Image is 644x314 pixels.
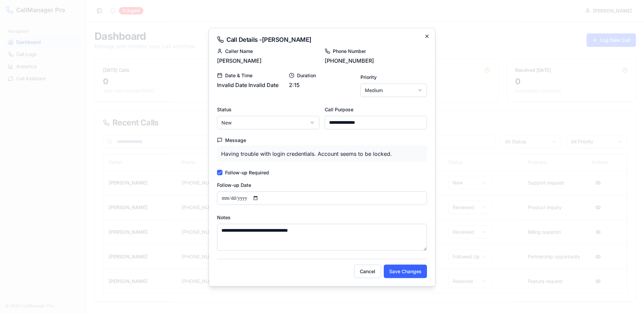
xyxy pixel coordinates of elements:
[325,56,427,64] div: [PHONE_NUMBER]
[225,170,269,175] label: Follow-up Required
[325,106,353,112] label: Call Purpose
[384,264,427,278] button: Save Changes
[217,36,427,43] h2: Call Details - [PERSON_NAME]
[217,214,231,220] label: Notes
[217,56,319,64] div: [PERSON_NAME]
[360,74,377,80] label: Priority
[217,106,232,112] label: Status
[217,73,284,78] label: Date & Time
[217,48,319,54] label: Caller Name
[217,137,427,143] label: Message
[217,182,251,188] label: Follow-up Date
[354,264,381,278] button: Cancel
[289,81,355,89] div: 2:15
[289,73,355,78] label: Duration
[217,81,284,89] div: Invalid Date Invalid Date
[325,48,427,54] label: Phone Number
[217,145,427,162] div: Having trouble with login credentials. Account seems to be locked.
